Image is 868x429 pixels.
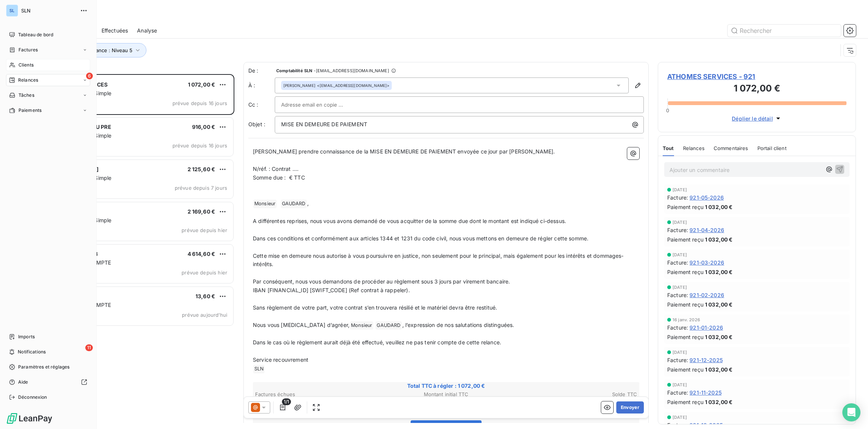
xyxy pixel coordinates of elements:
button: Niveau de relance : Niveau 5 [54,43,146,57]
span: 1 032,00 € [705,333,733,341]
span: Facture : [667,356,688,364]
span: GAUDARD [281,200,307,208]
span: Facture : [667,389,688,396]
span: De : [248,67,275,74]
a: Aide [6,376,90,388]
span: Portail client [757,145,786,151]
span: Total TTC à régler : 1 072,00 € [254,382,638,390]
span: ATHOMES SERVICES - 921 [667,71,846,82]
span: Niveau de relance : Niveau 5 [65,47,132,53]
div: <[EMAIL_ADDRESS][DOMAIN_NAME]> [283,83,389,88]
span: 11 [85,344,93,351]
span: Tableau de bord [18,31,53,38]
span: 4 614,60 € [188,251,215,257]
span: 921-11-2025 [689,389,722,396]
span: Tout [663,145,674,151]
span: prévue depuis hier [182,227,227,233]
span: 1 032,00 € [705,203,733,211]
span: 13,60 € [195,293,215,299]
span: Paiement reçu [667,235,703,243]
span: [DATE] [673,350,687,355]
span: Paiement reçu [667,300,703,308]
span: - [EMAIL_ADDRESS][DOMAIN_NAME] [314,68,389,73]
span: MISE EN DEMEURE DE PAIEMENT [281,121,367,127]
div: Open Intercom Messenger [842,403,860,421]
span: Relances [18,77,38,84]
span: 921-03-2026 [689,259,724,266]
span: 921-01-2026 [689,324,723,331]
span: Service recouvrement [253,356,308,363]
span: 0 [666,107,669,113]
span: [DATE] [673,415,687,420]
span: Relances [683,145,705,151]
span: prévue depuis 16 jours [172,142,227,149]
span: , l’expression de nos salutations distinguées. [402,322,514,328]
span: 16 janv. 2026 [673,317,700,322]
span: [DATE] [673,285,687,290]
label: À : [248,82,275,89]
span: 6 [86,73,93,79]
span: Paiement reçu [667,333,703,341]
th: Factures échues [255,390,382,398]
span: Sans règlement de votre part, votre contrat s’en trouvera résilié et le matériel devra être resti... [253,304,497,311]
span: Paiement reçu [667,366,703,373]
input: Adresse email en copie ... [281,99,362,110]
span: 1 032,00 € [705,366,733,373]
span: Nous vous [MEDICAL_DATA] d’agréer, [253,322,349,328]
span: 1 032,00 € [705,268,733,276]
input: Rechercher [728,25,841,37]
span: Facture : [667,421,688,429]
span: Somme due : € TTC [253,174,305,181]
span: 921-10-2025 [689,421,723,429]
span: SLN [253,365,265,373]
span: 1 032,00 € [705,398,733,406]
span: prévue depuis hier [182,269,227,276]
span: [DATE] [673,187,687,192]
span: 1 072,00 € [188,81,215,88]
span: Objet : [248,121,265,127]
span: IBAN [FINANCIAL_ID] [SWIFT_CODE] (Ref contrat à rappeler). [253,287,410,293]
span: Comptabilité SLN [276,68,312,73]
span: 921-05-2026 [689,194,724,201]
span: Cette mise en demeure nous autorise à vous poursuivre en justice, non seulement pour le principal... [253,252,624,268]
span: GAUDARD [376,321,402,330]
span: A différentes reprises, nous vous avons demandé de vous acquitter de la somme due dont le montant... [253,218,566,224]
span: 1 032,00 € [705,235,733,243]
span: 921-04-2026 [689,226,724,234]
img: Logo LeanPay [6,412,53,424]
span: 916,00 € [192,124,215,130]
th: Solde TTC [510,390,637,398]
button: Envoyer [616,401,644,414]
span: SLN [21,8,75,14]
span: 2 125,60 € [188,166,215,172]
span: Effectuées [102,27,128,34]
span: Paramètres et réglages [18,364,69,370]
span: Analyse [137,27,157,34]
span: prévue depuis 16 jours [172,100,227,106]
span: Déconnexion [18,394,47,401]
span: [DATE] [673,220,687,225]
span: Paiement reçu [667,398,703,406]
span: Facture : [667,324,688,331]
span: Paiement reçu [667,268,703,276]
span: Paiements [18,107,42,114]
span: Déplier le détail [732,115,773,122]
span: Aide [18,379,28,386]
th: Montant initial TTC [383,390,510,398]
span: Monsieur [350,321,373,330]
span: Facture : [667,291,688,299]
div: SL [6,5,18,17]
span: Imports [18,333,35,340]
span: 921-12-2025 [689,356,723,364]
span: Notifications [18,348,46,355]
label: Cc : [248,101,275,108]
span: Facture : [667,259,688,266]
span: [DATE] [673,252,687,257]
span: 921-02-2026 [689,291,724,299]
span: [DATE] [673,383,687,387]
span: Dans le cas où le règlement aurait déjà été effectué, veuillez ne pas tenir compte de cette relance. [253,339,501,345]
span: [PERSON_NAME] prendre connaissance de la MISE EN DEMEURE DE PAIEMENT envoyée ce jour par [PERSON_... [253,148,555,155]
span: Par conséquent, nous vous demandons de procéder au règlement sous 3 jours par virement bancaire. [253,278,510,285]
button: Déplier le détail [729,114,784,123]
span: Tâches [18,92,34,99]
